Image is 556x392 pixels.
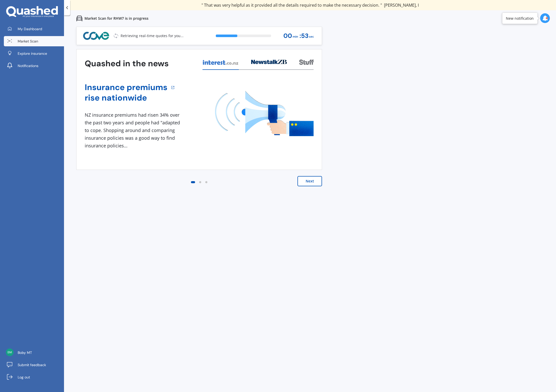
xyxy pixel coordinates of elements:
[18,39,38,44] span: Market Scan
[4,372,64,382] a: Log out
[18,26,42,31] span: My Dashboard
[283,32,292,39] span: 00
[293,33,298,40] span: min
[4,61,64,71] a: Notifications
[76,15,82,21] img: car.f15378c7a67c060ca3f3.svg
[85,82,167,93] a: Insurance premiums
[85,93,167,103] a: rise nationwide
[84,16,148,21] p: Market Scan for RHW7 is in progress
[6,349,14,356] img: b441951c7412b9c21b8f4bf239e0899c
[506,16,534,21] div: New notification
[121,33,184,38] p: Retrieving real-time quotes for you...
[85,111,182,149] div: NZ insurance premiums had risen 34% over the past two years and people had "adapted to cope. Shop...
[4,347,64,358] a: Boby MT
[18,51,47,56] span: Explore insurance
[18,375,30,380] span: Log out
[215,91,314,136] img: media image
[300,32,308,39] span: : 53
[4,48,64,59] a: Explore insurance
[4,360,64,370] a: Submit feedback
[297,176,322,186] button: Next
[18,362,46,367] span: Submit feedback
[4,24,64,34] a: My Dashboard
[85,58,169,69] h3: Quashed in the news
[18,350,32,355] span: Boby MT
[4,36,64,46] a: Market Scan
[18,63,38,68] span: Notifications
[309,33,314,40] span: sec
